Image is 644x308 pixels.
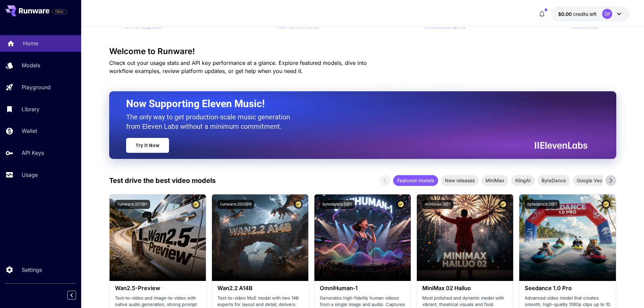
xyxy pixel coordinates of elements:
span: $0.00 [558,11,573,17]
p: The only way to get production-scale music generation from Eleven Labs without a minimum commitment. [126,112,295,131]
h3: MiniMax 02 Hailuo [422,285,508,291]
p: Settings [22,266,42,274]
div: New releases [441,175,479,186]
span: MiniMax [481,177,508,184]
button: runware:201@1 [115,200,150,209]
span: TRIAL [52,9,67,14]
span: New releases [441,177,479,184]
p: Library [22,105,40,113]
p: Usage [22,171,38,179]
button: Certified Model – Vetted for best performance and includes a commercial license. [499,200,508,209]
img: alt [110,194,206,281]
button: Certified Model – Vetted for best performance and includes a commercial license. [601,200,611,209]
h3: OmniHuman‑1 [320,285,405,291]
button: runware:200@6 [217,200,254,209]
span: Check out your usage stats and API key performance at a glance. Explore featured models, dive int... [109,60,367,74]
h3: Wan2.2 A14B [217,285,303,291]
span: KlingAI [511,177,535,184]
a: Try It Now [126,138,169,153]
div: Google Veo [573,175,606,186]
p: Test drive the best video models [109,175,216,186]
img: alt [212,194,308,281]
span: Google Veo [573,177,606,184]
p: API Keys [22,149,44,157]
button: bytedance:5@1 [320,200,355,209]
div: ByteDance [538,175,570,186]
h2: Now Supporting Eleven Music! [126,97,582,110]
h3: Welcome to Runware! [109,47,616,56]
h3: Wan2.5-Preview [115,285,200,291]
span: Featured models [393,177,438,184]
div: DP [602,9,612,19]
button: minimax:3@1 [422,200,453,209]
div: Collapse sidebar [72,289,81,301]
div: Featured models [393,175,438,186]
div: MiniMax [481,175,508,186]
p: Models [22,61,40,69]
p: Playground [22,83,51,91]
span: credits left [573,11,597,17]
div: $0.00 [558,10,597,18]
span: Add your payment card to enable full platform functionality. [52,7,67,16]
button: Certified Model – Vetted for best performance and includes a commercial license. [294,200,303,209]
p: Wallet [22,127,37,135]
h3: Seedance 1.0 Pro [525,285,610,291]
button: Certified Model – Vetted for best performance and includes a commercial license. [191,200,200,209]
img: alt [417,194,513,281]
button: bytedance:2@1 [525,200,559,209]
button: Certified Model – Vetted for best performance and includes a commercial license. [396,200,405,209]
img: alt [519,194,616,281]
button: Collapse sidebar [67,291,76,300]
img: alt [314,194,411,281]
button: $0.00DP [551,6,630,22]
div: KlingAI [511,175,535,186]
span: ByteDance [538,177,570,184]
p: Home [23,39,38,47]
